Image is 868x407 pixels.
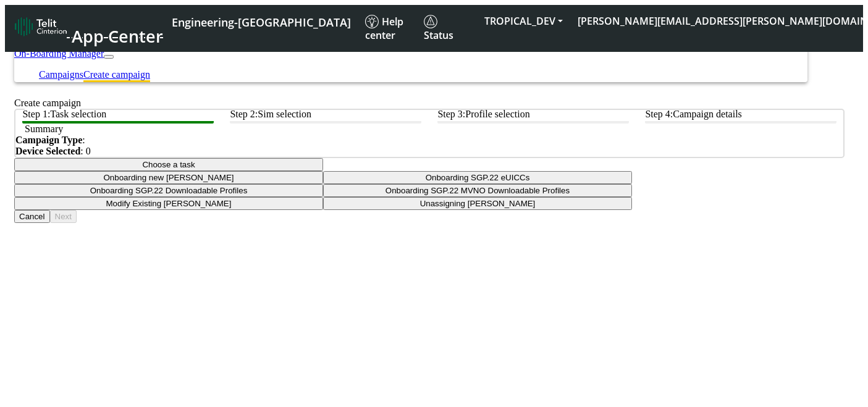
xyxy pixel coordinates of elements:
[14,48,104,59] a: On-Boarding Manager
[171,10,350,33] a: Your current platform instance
[15,135,82,145] strong: Campaign Type
[15,146,80,156] strong: Device Selected
[360,10,419,47] a: Help center
[419,10,477,47] a: Status
[39,69,83,80] a: Campaigns
[14,158,323,171] button: Choose a task
[22,109,213,124] btn: Step 1: Task selection
[230,109,421,124] btn: Step 2: Sim selection
[14,184,323,197] button: Onboarding SGP.22 Downloadable Profiles
[14,171,323,184] button: Onboarding new [PERSON_NAME]
[645,109,836,124] btn: Step 4: Campaign details
[14,210,50,223] button: Cancel
[323,171,632,184] button: Onboarding SGP.22 eUICCs
[72,25,163,48] span: App Center
[15,17,67,36] img: logo-telit-cinterion-gw-new.png
[323,184,632,197] button: Onboarding SGP.22 MVNO Downloadable Profiles
[424,15,437,28] img: status.svg
[104,55,114,59] button: Toggle navigation
[323,197,632,210] button: Unassigning [PERSON_NAME]
[14,197,323,210] button: Modify Existing [PERSON_NAME]
[172,15,351,30] span: Engineering-[GEOGRAPHIC_DATA]
[365,15,403,42] span: Help center
[50,210,77,223] button: Next
[14,98,845,109] div: Create campaign
[15,14,161,43] a: App Center
[14,171,845,210] div: Choose a task
[477,10,570,32] button: TROPICAL_DEV
[15,135,843,146] div: :
[365,15,379,28] img: knowledge.svg
[15,146,843,157] div: : 0
[437,109,628,124] btn: Step 3: Profile selection
[83,69,150,80] a: Create campaign
[424,15,453,42] span: Status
